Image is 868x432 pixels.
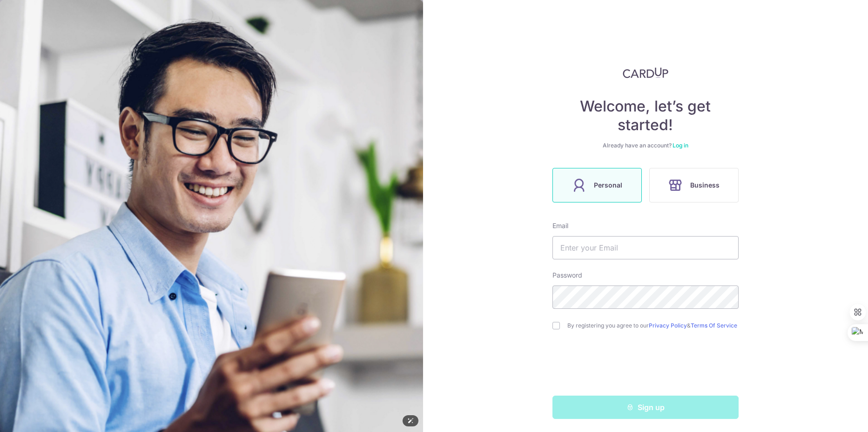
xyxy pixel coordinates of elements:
[552,142,739,149] div: Already have an account?
[549,168,646,202] a: Personal
[552,271,582,280] label: Password
[594,180,622,191] span: Personal
[623,67,668,78] img: CardUp Logo
[552,97,739,134] h4: Welcome, let’s get started!
[690,180,720,191] span: Business
[646,168,742,202] a: Business
[691,322,737,329] a: Terms Of Service
[567,322,739,329] label: By registering you agree to our &
[649,322,687,329] a: Privacy Policy
[552,221,568,230] label: Email
[552,236,739,259] input: Enter your Email
[673,142,688,149] a: Log in
[575,348,716,384] iframe: reCAPTCHA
